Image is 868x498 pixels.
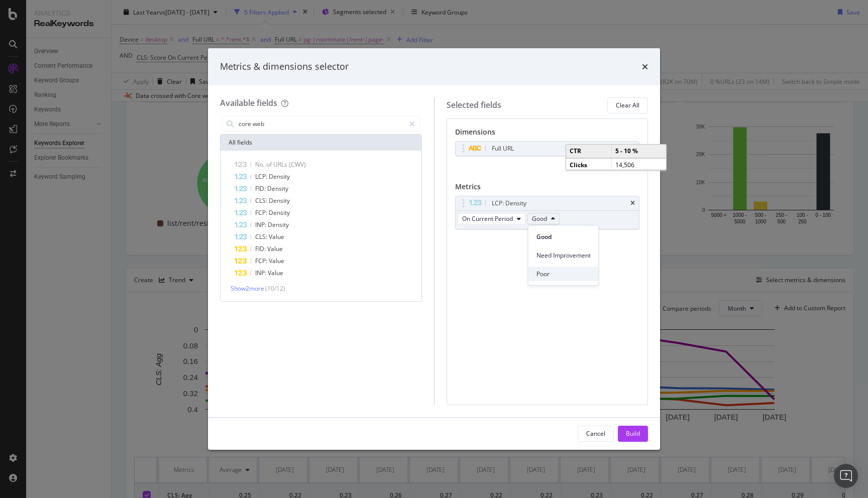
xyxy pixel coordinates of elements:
div: Metrics & dimensions selector [220,60,349,73]
div: Full URL [492,144,514,154]
span: Density [269,196,290,205]
span: LCP: [255,172,269,181]
span: INP: [255,220,268,229]
div: times [630,200,635,206]
span: FCP: [255,257,269,265]
span: Value [267,244,283,253]
span: Value [269,257,284,265]
span: Value [269,232,284,241]
button: On Current Period [458,213,525,225]
div: LCP: DensitytimesOn Current PeriodGood [455,196,640,229]
div: modal [208,48,660,450]
span: (CWV) [289,160,306,169]
span: On Current Period [462,214,513,223]
div: Open Intercom Messenger [834,464,858,488]
span: Density [267,184,288,193]
div: Dimensions [455,127,640,141]
div: Cancel [586,429,605,438]
div: All fields [221,135,421,151]
span: Good [536,232,591,241]
span: Density [269,208,290,217]
span: Poor [536,270,591,279]
div: times [630,146,635,152]
div: Full URLtimes [455,141,640,156]
button: Clear All [607,97,648,113]
div: Available fields [220,97,277,108]
button: Good [527,213,560,225]
span: URLs [273,160,289,169]
button: Build [618,426,648,442]
div: Build [626,429,640,438]
span: Need Improvement [536,251,591,260]
span: CLS: [255,196,269,205]
span: Value [268,269,283,277]
div: times [642,60,648,73]
input: Search by field name [238,116,405,132]
span: of [266,160,273,169]
span: No. [255,160,266,169]
span: Density [269,172,290,181]
span: Good [532,214,547,223]
span: FID: [255,244,267,253]
span: FID: [255,184,267,193]
div: Selected fields [447,99,501,111]
span: INP: [255,269,268,277]
div: Metrics [455,182,640,196]
button: Cancel [578,426,614,442]
span: ( 10 / 12 ) [265,284,285,293]
div: LCP: Density [492,198,526,208]
span: Density [268,220,289,229]
span: CLS: [255,232,269,241]
div: Clear All [616,101,639,109]
span: FCP: [255,208,269,217]
span: Show 2 more [231,284,264,293]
